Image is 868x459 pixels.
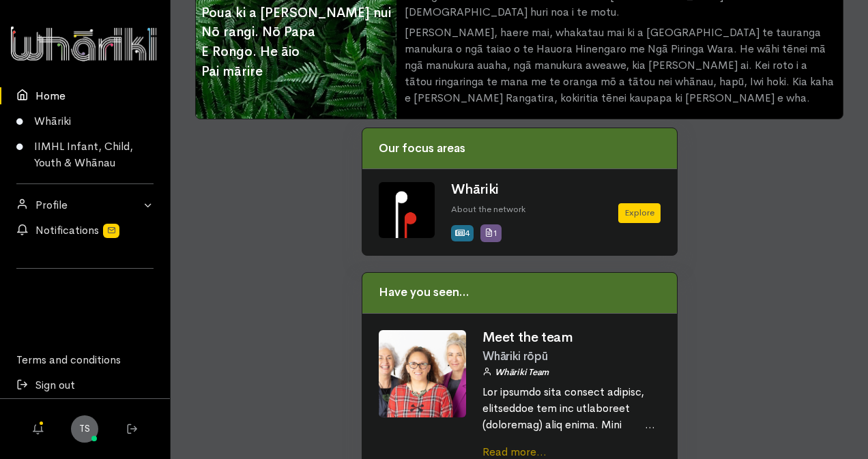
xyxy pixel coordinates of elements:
[362,128,677,169] div: Our focus areas
[618,203,661,223] a: Explore
[451,181,499,198] a: Whāriki
[482,445,547,459] a: Read more...
[405,25,835,106] p: [PERSON_NAME], haere mai, whakatau mai ki a [GEOGRAPHIC_DATA] te tauranga manukura o ngā taiao o ...
[71,415,98,443] a: TS
[58,277,113,293] iframe: LinkedIn Embedded Content
[362,273,677,314] div: Have you seen...
[379,182,435,238] img: Whariki%20Icon_Icon_Tile.png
